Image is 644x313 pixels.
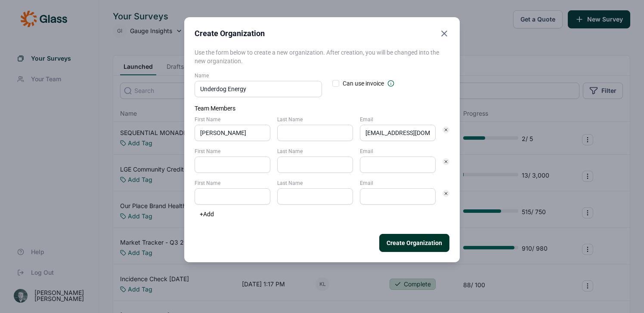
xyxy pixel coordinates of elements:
span: Can use invoice [343,79,384,88]
div: Remove [443,158,449,165]
label: Email [360,148,436,155]
label: First Name [195,116,270,123]
label: First Name [195,148,270,155]
button: +Add [195,208,219,220]
label: Email [360,180,436,187]
p: Use the form below to create a new organization. After creation, you will be changed into the new... [195,48,449,65]
div: Remove [443,190,449,197]
label: Name [195,72,322,79]
h3: Team Members [195,104,449,113]
label: Email [360,116,436,123]
button: Create Organization [379,234,449,252]
h2: Create Organization [195,28,265,40]
label: Last Name [277,116,353,123]
label: First Name [195,180,270,187]
label: Last Name [277,180,353,187]
label: Last Name [277,148,353,155]
button: Close [439,28,449,40]
div: Remove [443,126,449,133]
